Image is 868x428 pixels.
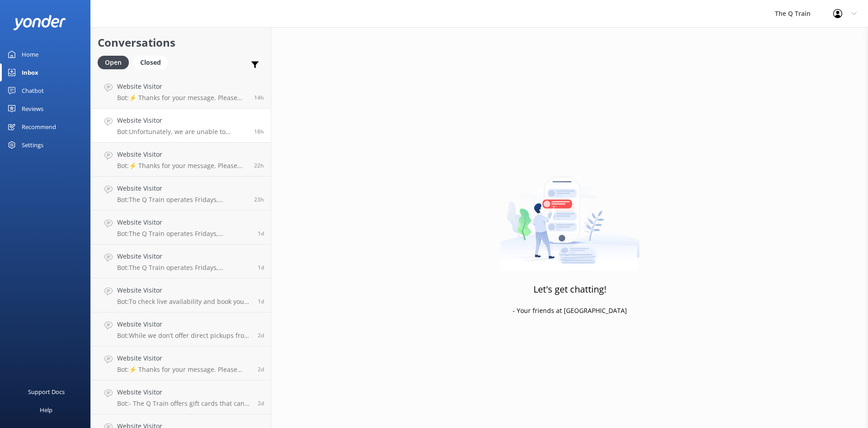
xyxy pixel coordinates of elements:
[258,399,264,407] span: 09:27am 16-Aug-2025 (UTC +10:00) Australia/Sydney
[254,94,264,101] span: 11:51pm 17-Aug-2025 (UTC +10:00) Australia/Sydney
[254,196,264,203] span: 03:05pm 17-Aug-2025 (UTC +10:00) Australia/Sydney
[91,245,271,279] a: Website VisitorBot:The Q Train operates Fridays, Saturdays, and Sundays all year round, except on...
[258,230,264,237] span: 11:58am 17-Aug-2025 (UTC +10:00) Australia/Sydney
[117,387,251,397] h4: Website Visitor
[91,75,271,109] a: Website VisitorBot:⚡ Thanks for your message. Please contact us on the form below so we can answe...
[117,399,251,408] p: Bot: - The Q Train offers gift cards that can be purchased online at [URL][DOMAIN_NAME]. They are...
[91,109,271,143] a: Website VisitorBot:Unfortunately, we are unable to provide Halal-friendly meals as we have not ye...
[258,365,264,373] span: 10:42am 16-Aug-2025 (UTC +10:00) Australia/Sydney
[91,143,271,177] a: Website VisitorBot:⚡ Thanks for your message. Please contact us on the form below so we can answe...
[91,211,271,245] a: Website VisitorBot:The Q Train operates Fridays, Saturdays, and Sundays all year round, except on...
[91,279,271,313] a: Website VisitorBot:To check live availability and book your experience, please visit [URL][DOMAIN...
[98,56,129,69] div: Open
[513,306,627,316] p: - Your friends at [GEOGRAPHIC_DATA]
[117,285,251,295] h4: Website Visitor
[117,115,247,125] h4: Website Visitor
[22,118,56,136] div: Recommend
[22,45,38,63] div: Home
[91,380,271,414] a: Website VisitorBot:- The Q Train offers gift cards that can be purchased online at [URL][DOMAIN_N...
[117,332,251,340] p: Bot: While we don’t offer direct pickups from accommodation, transport is available from select l...
[117,264,251,272] p: Bot: The Q Train operates Fridays, Saturdays, and Sundays all year round, except on Public Holida...
[22,63,38,82] div: Inbox
[91,346,271,380] a: Website VisitorBot:⚡ Thanks for your message. Please contact us on the form below so we can answe...
[117,162,247,170] p: Bot: ⚡ Thanks for your message. Please contact us on the form below so we can answer you question.
[117,128,247,136] p: Bot: Unfortunately, we are unable to provide Halal-friendly meals as we have not yet found a loca...
[117,319,251,329] h4: Website Visitor
[117,298,251,306] p: Bot: To check live availability and book your experience, please visit [URL][DOMAIN_NAME].
[533,282,606,297] h3: Let's get chatting!
[117,94,247,102] p: Bot: ⚡ Thanks for your message. Please contact us on the form below so we can answer you question.
[98,34,264,51] h2: Conversations
[22,136,43,154] div: Settings
[133,56,168,69] div: Closed
[98,57,133,67] a: Open
[117,365,251,374] p: Bot: ⚡ Thanks for your message. Please contact us on the form below so we can answer you question.
[117,196,247,204] p: Bot: The Q Train operates Fridays, Saturdays, and Sundays all year round, except on Public Holida...
[133,57,172,67] a: Closed
[117,251,251,261] h4: Website Visitor
[254,162,264,169] span: 03:41pm 17-Aug-2025 (UTC +10:00) Australia/Sydney
[117,217,251,227] h4: Website Visitor
[22,100,43,118] div: Reviews
[22,82,44,100] div: Chatbot
[258,264,264,271] span: 08:33pm 16-Aug-2025 (UTC +10:00) Australia/Sydney
[91,177,271,211] a: Website VisitorBot:The Q Train operates Fridays, Saturdays, and Sundays all year round, except on...
[500,158,640,271] img: artwork of a man stealing a conversation from at giant smartphone
[117,183,247,193] h4: Website Visitor
[117,149,247,159] h4: Website Visitor
[28,383,65,401] div: Support Docs
[258,298,264,305] span: 08:06pm 16-Aug-2025 (UTC +10:00) Australia/Sydney
[14,15,66,30] img: yonder-white-logo.png
[40,401,52,419] div: Help
[258,332,264,339] span: 01:40pm 16-Aug-2025 (UTC +10:00) Australia/Sydney
[117,82,247,91] h4: Website Visitor
[91,313,271,346] a: Website VisitorBot:While we don’t offer direct pickups from accommodation, transport is available...
[254,128,264,135] span: 07:35pm 17-Aug-2025 (UTC +10:00) Australia/Sydney
[117,353,251,363] h4: Website Visitor
[117,230,251,238] p: Bot: The Q Train operates Fridays, Saturdays, and Sundays all year round, except on Public Holida...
